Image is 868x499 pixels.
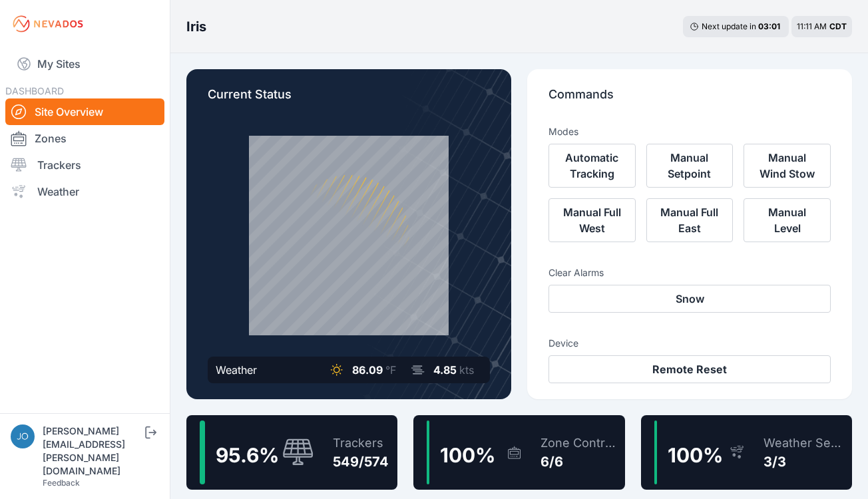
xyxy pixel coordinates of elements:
[5,85,64,96] span: DASHBOARD
[646,198,734,242] button: Manual Full East
[186,415,397,490] a: 95.6%Trackers549/574
[440,443,495,467] span: 100 %
[43,478,80,488] a: Feedback
[352,363,383,377] span: 86.09
[385,363,396,377] span: °F
[5,178,164,205] a: Weather
[744,144,831,188] button: Manual Wind Stow
[459,363,474,377] span: kts
[333,434,389,452] div: Trackers
[5,125,164,152] a: Zones
[702,21,756,31] span: Next update in
[5,152,164,178] a: Trackers
[548,198,636,242] button: Manual Full West
[333,452,389,471] div: 549/574
[5,48,164,80] a: My Sites
[763,452,847,471] div: 3/3
[548,355,831,383] button: Remote Reset
[541,434,620,452] div: Zone Controllers
[43,424,142,478] div: [PERSON_NAME][EMAIL_ADDRESS][PERSON_NAME][DOMAIN_NAME]
[5,98,164,125] a: Site Overview
[797,21,827,31] span: 11:11 AM
[216,443,279,467] span: 95.6 %
[11,424,35,448] img: joe.mikula@nevados.solar
[186,17,206,36] h3: Iris
[548,144,636,188] button: Automatic Tracking
[216,362,257,378] div: Weather
[646,144,734,188] button: Manual Setpoint
[548,285,831,313] button: Snow
[186,9,206,44] nav: Breadcrumb
[548,337,831,350] h3: Device
[668,443,723,467] span: 100 %
[413,415,624,490] a: 100%Zone Controllers6/6
[433,363,457,377] span: 4.85
[763,434,847,452] div: Weather Sensors
[829,21,847,31] span: CDT
[744,198,831,242] button: Manual Level
[208,85,490,114] p: Current Status
[548,125,578,138] h3: Modes
[11,13,85,35] img: Nevados
[548,266,831,279] h3: Clear Alarms
[641,415,852,490] a: 100%Weather Sensors3/3
[758,21,782,32] div: 03 : 01
[541,452,620,471] div: 6/6
[548,85,831,114] p: Commands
